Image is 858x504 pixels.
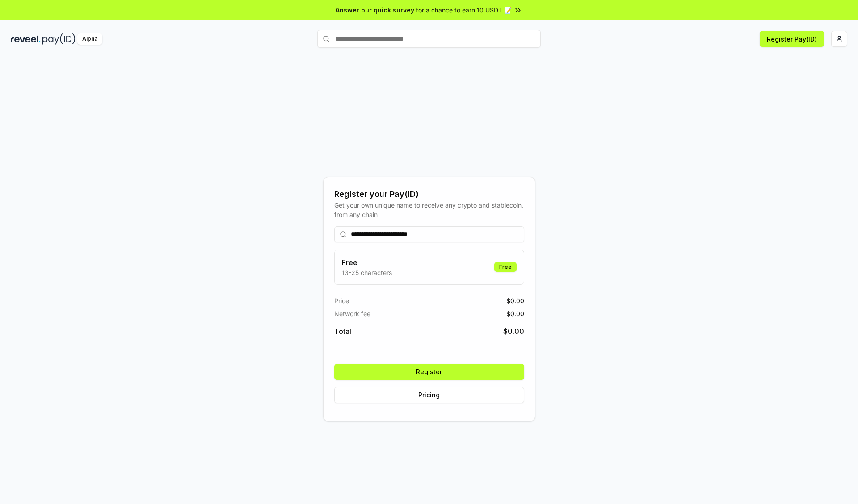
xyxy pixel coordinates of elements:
[77,33,102,45] div: Alpha
[11,33,41,45] img: reveel_dark
[503,326,524,337] span: $ 0.00
[334,188,524,200] div: Register your Pay(ID)
[334,200,524,219] div: Get your own unique name to receive any crypto and stablecoin, from any chain
[334,296,349,305] span: Price
[506,309,524,318] span: $ 0.00
[334,364,524,380] button: Register
[42,33,76,45] img: pay_id
[334,309,370,318] span: Network fee
[506,296,524,305] span: $ 0.00
[342,268,392,277] p: 13-25 characters
[342,257,392,268] h3: Free
[416,5,512,15] span: for a chance to earn 10 USDT 📝
[760,31,824,47] button: Register Pay(ID)
[494,262,517,272] div: Free
[334,326,351,337] span: Total
[334,387,524,403] button: Pricing
[336,5,414,15] span: Answer our quick survey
